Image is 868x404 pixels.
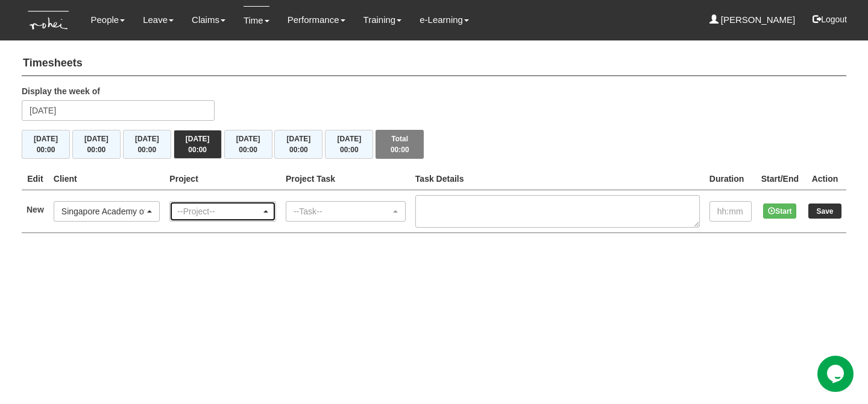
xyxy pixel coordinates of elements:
a: Claims [192,6,225,34]
span: 00:00 [87,146,106,154]
button: [DATE]00:00 [325,130,373,159]
a: Leave [143,6,174,34]
span: 00:00 [239,146,257,154]
span: 00:00 [137,146,156,154]
button: --Project-- [169,201,276,222]
button: [DATE]00:00 [22,130,70,159]
button: [DATE]00:00 [274,130,322,159]
th: Duration [705,168,756,190]
div: Singapore Academy of Law [61,205,145,217]
h4: Timesheets [22,51,846,76]
label: Display the week of [22,85,100,97]
th: Action [804,168,846,190]
a: People [90,6,125,34]
button: [DATE]00:00 [72,130,121,159]
div: Timesheet Week Summary [22,130,846,159]
a: e-Learning [420,6,469,34]
button: Total00:00 [376,130,424,159]
a: Training [363,6,402,34]
div: --Task-- [294,205,391,217]
input: hh:mm [709,201,752,222]
th: Project [165,168,281,190]
a: [PERSON_NAME] [709,6,796,34]
th: Client [49,168,165,190]
span: 00:00 [37,146,55,154]
a: Time [244,6,269,34]
iframe: chat widget [817,356,856,392]
span: 00:00 [188,146,207,154]
button: Logout [804,5,855,34]
label: New [27,204,44,216]
div: --Project-- [177,205,261,217]
th: Start/End [756,168,804,190]
span: 00:00 [391,146,409,154]
button: Singapore Academy of Law [54,201,160,222]
button: [DATE]00:00 [123,130,171,159]
th: Project Task [281,168,410,190]
button: [DATE]00:00 [224,130,272,159]
input: Save [808,204,841,219]
th: Edit [22,168,49,190]
th: Task Details [410,168,705,190]
button: Start [763,204,796,219]
a: Performance [288,6,345,34]
button: --Task-- [286,201,406,222]
button: [DATE]00:00 [174,130,222,159]
span: 00:00 [289,146,308,154]
span: 00:00 [340,146,359,154]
